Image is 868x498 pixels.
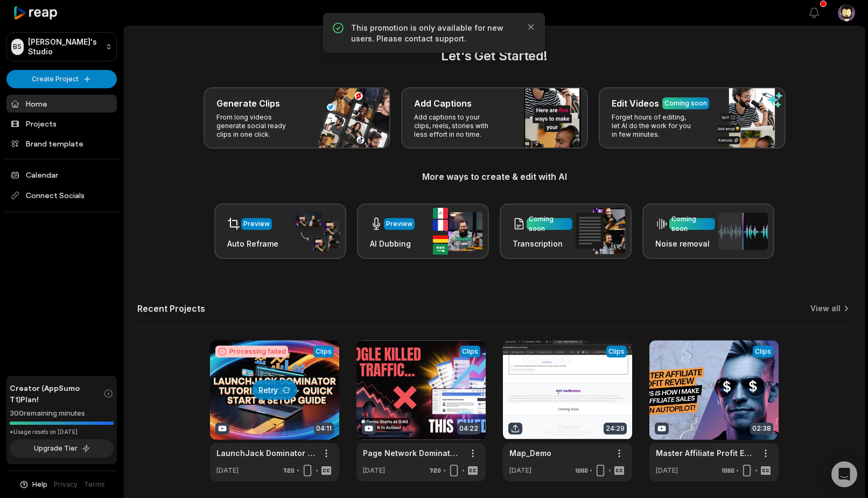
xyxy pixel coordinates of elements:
[216,447,316,459] div: LaunchJack Dominator Tutorial 2025 🔥 Fastest Way to Launch Jacking with AI
[6,186,117,205] span: Connect Socials
[576,208,625,254] img: transcription.png
[243,219,270,229] div: Preview
[414,113,498,139] p: Add captions to your clips, reels, stories with less effort in no time.
[718,213,768,250] img: noise_removal.png
[19,480,47,489] button: Help
[216,113,300,139] p: From long videos generate social ready clips in one click.
[612,113,695,139] p: Forget hours of editing, let AI do the work for you in few minutes.
[386,219,412,229] div: Preview
[810,303,841,314] a: View all
[363,447,462,459] a: Page Network Dominator Take Back Control Over Your Traffic
[671,214,713,234] div: Coming soon
[54,480,78,489] a: Privacy
[6,135,117,152] a: Brand template
[656,447,755,459] a: Master Affiliate Profit Explained - Get started with Affiliate Marketing for Free - All info Inside!
[10,428,114,436] div: *Usage resets on [DATE]
[612,97,659,110] h3: Edit Videos
[11,39,24,55] div: BS
[32,480,47,489] span: Help
[6,166,117,184] a: Calendar
[433,208,482,255] img: ai_dubbing.png
[28,37,101,57] p: [PERSON_NAME]'s Studio
[513,238,572,249] h3: Transcription
[216,97,280,110] h3: Generate Clips
[6,115,117,132] a: Projects
[655,238,715,249] h3: Noise removal
[6,70,117,88] button: Create Project
[137,303,205,314] h2: Recent Projects
[227,238,278,249] h3: Auto Reframe
[6,95,117,113] a: Home
[414,97,472,110] h3: Add Captions
[10,382,103,405] span: Creator (AppSumo T1) Plan!
[84,480,105,489] a: Terms
[509,447,551,459] a: Map_Demo
[252,380,297,400] button: Retry
[137,46,851,66] h2: Let's Get Started!
[137,170,851,183] h3: More ways to create & edit with AI
[10,439,114,458] button: Upgrade Tier
[529,214,570,234] div: Coming soon
[290,211,340,252] img: auto_reframe.png
[664,99,707,108] div: Coming soon
[351,23,517,44] p: This promotion is only available for new users. Please contact support.
[370,238,415,249] h3: AI Dubbing
[831,461,857,487] div: Open Intercom Messenger
[10,408,114,419] div: 300 remaining minutes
